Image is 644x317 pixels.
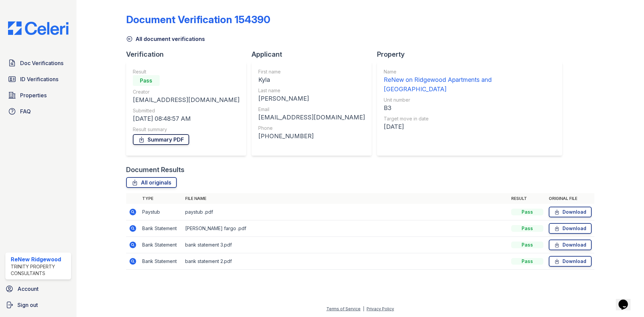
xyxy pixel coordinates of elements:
[258,75,365,85] div: Kyla
[511,209,543,215] div: Pass
[367,306,394,311] a: Privacy Policy
[20,59,63,67] span: Doc Verifications
[258,113,365,122] div: [EMAIL_ADDRESS][DOMAIN_NAME]
[126,177,177,188] a: All originals
[126,165,184,174] div: Document Results
[258,94,365,103] div: [PERSON_NAME]
[511,258,543,265] div: Pass
[140,204,182,220] td: Paystub
[133,75,160,86] div: Pass
[384,122,555,131] div: [DATE]
[258,125,365,131] div: Phone
[3,298,74,312] a: Sign out
[384,75,555,94] div: ReNew on Ridgewood Apartments and [GEOGRAPHIC_DATA]
[133,95,239,105] div: [EMAIL_ADDRESS][DOMAIN_NAME]
[384,115,555,122] div: Target move in date
[20,107,31,115] span: FAQ
[616,290,637,310] iframe: chat widget
[549,256,592,267] a: Download
[182,193,508,204] th: File name
[3,21,74,35] img: CE_Logo_Blue-a8612792a0a2168367f1c8372b55b34899dd931a85d93a1a3d3e32e68fde9ad4.png
[549,223,592,234] a: Download
[140,253,182,270] td: Bank Statement
[5,56,71,70] a: Doc Verifications
[3,282,74,296] a: Account
[258,131,365,141] div: [PHONE_NUMBER]
[258,87,365,94] div: Last name
[549,240,592,250] a: Download
[363,306,364,311] div: |
[511,225,543,232] div: Pass
[182,204,508,220] td: paystub .pdf
[384,68,555,94] a: Name ReNew on Ridgewood Apartments and [GEOGRAPHIC_DATA]
[133,134,189,145] a: Summary PDF
[133,68,239,75] div: Result
[182,237,508,253] td: bank statement 3.pdf
[377,50,568,59] div: Property
[20,91,47,99] span: Properties
[5,105,71,118] a: FAQ
[182,220,508,237] td: [PERSON_NAME] fargo .pdf
[549,207,592,217] a: Download
[133,114,239,123] div: [DATE] 08:48:57 AM
[17,301,38,309] span: Sign out
[5,89,71,102] a: Properties
[133,126,239,133] div: Result summary
[11,263,68,277] div: Trinity Property Consultants
[140,220,182,237] td: Bank Statement
[133,107,239,114] div: Submitted
[11,255,68,263] div: ReNew Ridgewood
[258,106,365,113] div: Email
[252,50,377,59] div: Applicant
[384,103,555,113] div: B3
[5,72,71,86] a: ID Verifications
[258,68,365,75] div: First name
[126,50,252,59] div: Verification
[133,89,239,95] div: Creator
[182,253,508,270] td: bank statement 2.pdf
[326,306,361,311] a: Terms of Service
[126,13,270,25] div: Document Verification 154390
[140,237,182,253] td: Bank Statement
[140,193,182,204] th: Type
[17,285,39,293] span: Account
[20,75,58,83] span: ID Verifications
[508,193,546,204] th: Result
[384,68,555,75] div: Name
[384,97,555,103] div: Unit number
[126,35,205,43] a: All document verifications
[511,242,543,248] div: Pass
[546,193,594,204] th: Original file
